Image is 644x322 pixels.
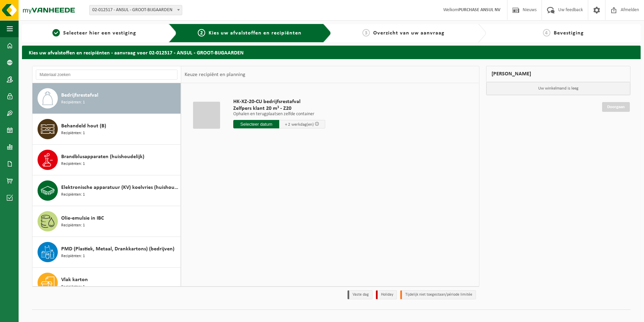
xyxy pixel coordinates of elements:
[233,98,325,105] span: HK-XZ-20-CU bedrijfsrestafval
[32,206,181,237] button: Olie-emulsie in IBC Recipiënten: 1
[209,30,302,36] span: Kies uw afvalstoffen en recipiënten
[52,29,60,36] span: 1
[486,66,631,82] div: [PERSON_NAME]
[233,120,279,128] input: Selecteer datum
[61,253,85,259] span: Recipiënten: 1
[36,70,177,80] input: Materiaal zoeken
[602,102,630,112] a: Doorgaan
[61,99,85,106] span: Recipiënten: 1
[486,82,630,95] p: Uw winkelmand is leeg
[61,214,104,222] span: Olie-emulsie in IBC
[61,245,174,253] span: PMD (Plastiek, Metaal, Drankkartons) (bedrijven)
[61,192,85,198] span: Recipiënten: 1
[32,145,181,175] button: Brandblusapparaten (huishoudelijk) Recipiënten: 1
[376,290,397,299] li: Holiday
[233,105,325,112] span: Zelfpers klant 20 m³ - Z20
[362,29,370,36] span: 3
[348,290,373,299] li: Vaste dag
[543,29,550,36] span: 4
[61,130,85,137] span: Recipiënten: 1
[22,46,641,59] h2: Kies uw afvalstoffen en recipiënten - aanvraag voor 02-012517 - ANSUL - GROOT-BIJGAARDEN
[233,112,325,117] p: Ophalen en terugplaatsen zelfde container
[63,30,136,36] span: Selecteer hier een vestiging
[61,284,85,290] span: Recipiënten: 1
[61,222,85,229] span: Recipiënten: 1
[198,29,205,36] span: 2
[400,290,476,299] li: Tijdelijk niet toegestaan/période limitée
[285,122,314,127] span: + 2 werkdag(en)
[61,161,85,167] span: Recipiënten: 1
[32,114,181,145] button: Behandeld hout (B) Recipiënten: 1
[89,5,182,15] span: 02-012517 - ANSUL - GROOT-BIJGAARDEN
[61,91,98,99] span: Bedrijfsrestafval
[61,183,179,192] span: Elektronische apparatuur (KV) koelvries (huishoudelijk)
[32,237,181,268] button: PMD (Plastiek, Metaal, Drankkartons) (bedrijven) Recipiënten: 1
[32,268,181,298] button: Vlak karton Recipiënten: 1
[554,30,584,36] span: Bevestiging
[61,122,106,130] span: Behandeld hout (B)
[32,83,181,114] button: Bedrijfsrestafval Recipiënten: 1
[61,276,88,284] span: Vlak karton
[25,29,163,37] a: 1Selecteer hier een vestiging
[32,175,181,206] button: Elektronische apparatuur (KV) koelvries (huishoudelijk) Recipiënten: 1
[373,30,445,36] span: Overzicht van uw aanvraag
[90,5,182,15] span: 02-012517 - ANSUL - GROOT-BIJGAARDEN
[458,7,500,13] strong: PURCHASE ANSUL NV
[61,153,144,161] span: Brandblusapparaten (huishoudelijk)
[181,66,249,83] div: Keuze recipiënt en planning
